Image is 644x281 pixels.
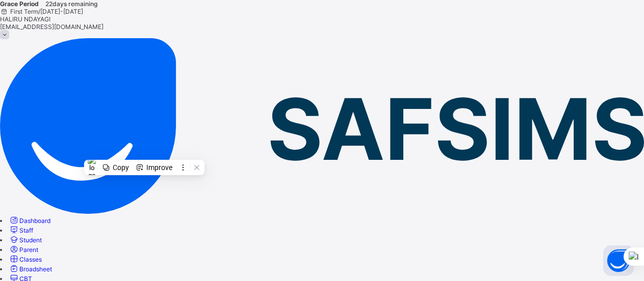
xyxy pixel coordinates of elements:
span: Classes [19,256,42,263]
a: Parent [9,246,38,254]
span: Parent [19,246,38,254]
a: Staff [9,227,33,234]
span: Dashboard [19,217,50,224]
span: Staff [19,227,33,234]
a: Dashboard [9,217,50,224]
span: Broadsheet [19,265,52,273]
a: Classes [9,256,42,263]
a: Student [9,236,42,244]
button: Open asap [603,245,634,276]
span: Student [19,236,42,244]
a: Broadsheet [9,265,52,273]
